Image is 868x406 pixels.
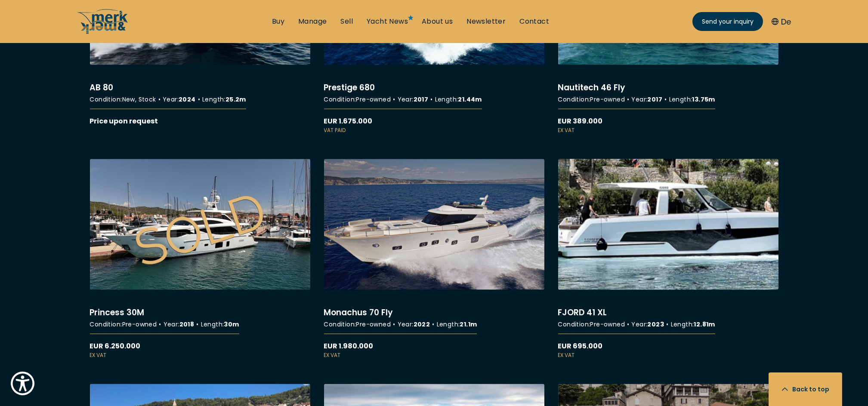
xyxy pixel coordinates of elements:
[90,159,310,359] a: More details about
[367,17,408,26] a: Yacht News
[702,17,754,26] span: Send your inquiry
[298,17,327,26] a: Manage
[772,16,791,28] button: De
[558,159,778,359] a: More details about
[9,369,37,397] button: Show Accessibility Preferences
[324,159,544,359] a: More details about
[519,17,549,26] a: Contact
[340,17,353,26] a: Sell
[769,372,842,406] button: Back to top
[466,17,506,26] a: Newsletter
[77,27,129,37] a: /
[272,17,284,26] a: Buy
[692,12,763,31] a: Send your inquiry
[422,17,453,26] a: About us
